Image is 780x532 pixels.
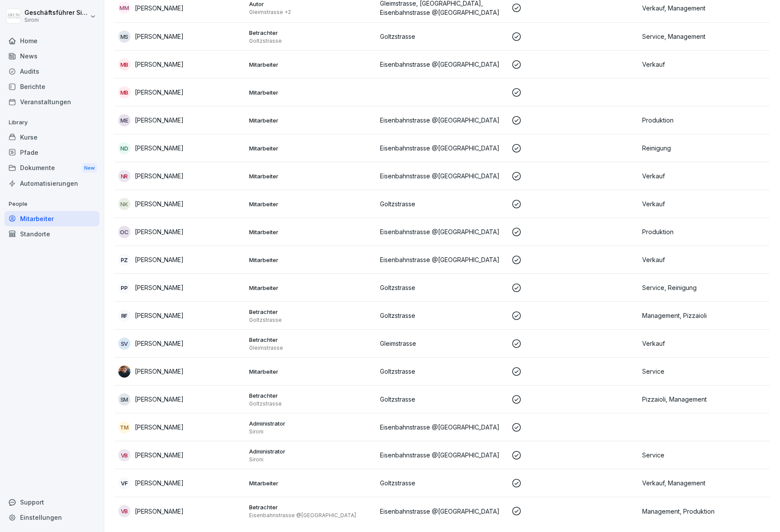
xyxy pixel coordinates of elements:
p: Management, Produktion [642,507,766,516]
a: Standorte [4,226,99,242]
p: [PERSON_NAME] [135,227,184,236]
div: Dokumente [4,160,99,176]
a: Home [4,33,99,48]
p: [PERSON_NAME] [135,450,184,460]
p: [PERSON_NAME] [135,143,184,153]
div: Kurse [4,130,99,145]
p: Verkauf, Management [642,478,766,488]
div: MS [118,31,130,43]
a: Audits [4,64,99,79]
div: NR [118,170,130,182]
p: Mitarbeiter [249,89,373,96]
p: Service [642,450,766,460]
a: Pfade [4,145,99,160]
p: Goltzstrasse [380,32,504,41]
div: VB [118,505,130,517]
p: [PERSON_NAME] [135,367,184,376]
p: Goltzstrasse [380,367,504,376]
div: TM [118,421,130,433]
div: PZ [118,254,130,266]
p: [PERSON_NAME] [135,116,184,125]
p: [PERSON_NAME] [135,311,184,320]
a: News [4,48,99,64]
p: Library [4,116,99,130]
p: Eisenbahnstrasse @[GEOGRAPHIC_DATA] [249,512,373,519]
p: Mitarbeiter [249,479,373,487]
p: [PERSON_NAME] [135,60,184,69]
p: [PERSON_NAME] [135,255,184,264]
p: Goltzstrasse [249,38,373,44]
p: Mitarbeiter [249,228,373,236]
img: n72xwrccg3abse2lkss7jd8w.png [118,365,130,378]
p: [PERSON_NAME] [135,478,184,488]
p: Eisenbahnstrasse @[GEOGRAPHIC_DATA] [380,143,504,153]
p: [PERSON_NAME] [135,199,184,208]
p: Goltzstrasse [249,400,373,407]
div: ND [118,142,130,154]
p: Goltzstrasse [380,283,504,292]
p: Sironi [249,428,373,435]
div: MB [118,86,130,99]
p: [PERSON_NAME] [135,395,184,404]
p: Gleimstrasse +2 [249,9,373,16]
div: New [82,163,97,173]
p: Verkauf [642,339,766,348]
p: Management, Pizzaioli [642,311,766,320]
div: ME [118,114,130,126]
p: Eisenbahnstrasse @[GEOGRAPHIC_DATA] [380,423,504,432]
p: Verkauf [642,60,766,69]
p: Service, Management [642,32,766,41]
p: [PERSON_NAME] [135,423,184,432]
p: Mitarbeiter [249,172,373,180]
div: SV [118,338,130,350]
div: NK [118,198,130,210]
p: Verkauf, Management [642,3,766,13]
p: [PERSON_NAME] [135,339,184,348]
p: Eisenbahnstrasse @[GEOGRAPHIC_DATA] [380,507,504,516]
p: Betrachter [249,503,373,511]
p: Verkauf [642,171,766,181]
p: Eisenbahnstrasse @[GEOGRAPHIC_DATA] [380,116,504,125]
div: PP [118,282,130,294]
p: Reinigung [642,143,766,153]
p: Betrachter [249,308,373,316]
p: Eisenbahnstrasse @[GEOGRAPHIC_DATA] [380,171,504,181]
p: Goltzstrasse [380,199,504,208]
p: Mitarbeiter [249,116,373,124]
p: Mitarbeiter [249,284,373,292]
div: VF [118,477,130,489]
p: Produktion [642,116,766,125]
p: Mitarbeiter [249,256,373,264]
a: Mitarbeiter [4,211,99,226]
p: Pizzaioli, Management [642,395,766,404]
div: OC [118,226,130,238]
p: Betrachter [249,392,373,399]
p: [PERSON_NAME] [135,283,184,292]
div: VB [118,449,130,461]
p: [PERSON_NAME] [135,171,184,181]
div: RF [118,310,130,322]
a: Berichte [4,79,99,94]
p: Mitarbeiter [249,200,373,208]
p: Goltzstrasse [380,478,504,488]
p: Mitarbeiter [249,368,373,375]
p: Sironi [24,17,88,23]
p: Gleimstrasse [249,344,373,351]
p: [PERSON_NAME] [135,32,184,41]
p: Verkauf [642,199,766,208]
p: Produktion [642,227,766,236]
p: Geschäftsführer Sironi [24,9,88,17]
p: Gleimstrasse [380,339,504,348]
div: Support [4,494,99,510]
p: Mitarbeiter [249,144,373,152]
p: Betrachter [249,29,373,37]
p: Eisenbahnstrasse @[GEOGRAPHIC_DATA] [380,450,504,460]
p: Verkauf [642,255,766,264]
div: MM [118,2,130,14]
